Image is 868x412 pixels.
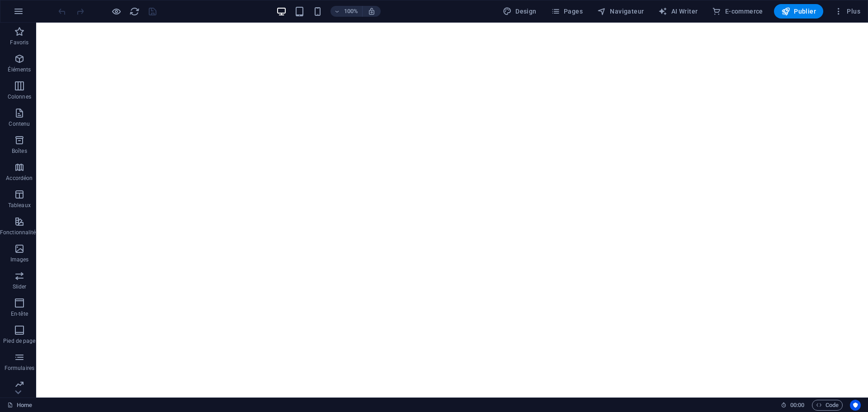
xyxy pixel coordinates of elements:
p: Slider [13,283,27,290]
button: Plus [830,4,864,19]
button: Publier [774,4,823,19]
p: Pied de page [3,337,35,345]
span: E-commerce [712,7,763,16]
span: AI Writer [658,7,698,16]
span: : [797,402,798,408]
span: Design [503,7,537,16]
span: 00 00 [790,400,804,411]
span: Code [816,400,839,411]
div: Design (Ctrl+Alt+Y) [499,4,540,19]
p: Accordéon [6,175,33,182]
button: Code [812,400,843,411]
button: Design [499,4,540,19]
button: Usercentrics [850,400,861,411]
p: Éléments [8,66,31,73]
button: AI Writer [655,4,701,19]
button: Pages [547,4,586,19]
span: Navigateur [597,7,644,16]
button: reload [129,6,140,17]
p: Colonnes [8,93,31,100]
button: E-commerce [708,4,766,19]
span: Plus [834,7,860,16]
button: Navigateur [594,4,647,19]
i: Actualiser la page [129,6,140,17]
p: En-tête [11,310,28,317]
i: Lors du redimensionnement, ajuster automatiquement le niveau de zoom en fonction de l'appareil sé... [368,7,376,15]
button: 100% [330,6,363,17]
span: Publier [781,7,816,16]
span: Pages [551,7,583,16]
p: Formulaires [5,365,34,372]
p: Contenu [9,120,30,128]
h6: Durée de la session [781,400,805,411]
p: Tableaux [8,202,31,209]
p: Images [10,256,29,263]
a: Cliquez pour annuler la sélection. Double-cliquez pour ouvrir Pages. [7,400,32,411]
p: Boîtes [12,147,27,155]
p: Favoris [10,39,28,46]
h6: 100% [344,6,359,17]
button: Cliquez ici pour quitter le mode Aperçu et poursuivre l'édition. [111,6,122,17]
